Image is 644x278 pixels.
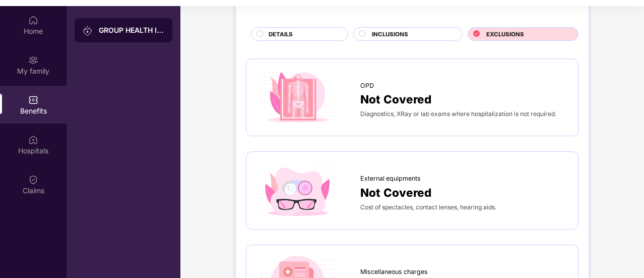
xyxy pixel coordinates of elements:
[360,267,428,277] span: Miscellaneous charges
[372,30,408,39] span: INCLUSIONS
[360,90,431,108] span: Not Covered
[28,15,38,25] img: svg+xml;base64,PHN2ZyBpZD0iSG9tZSIgeG1sbnM9Imh0dHA6Ly93d3cudzMub3JnLzIwMDAvc3ZnIiB3aWR0aD0iMjAiIG...
[28,55,38,65] img: svg+xml;base64,PHN2ZyB3aWR0aD0iMjAiIGhlaWdodD0iMjAiIHZpZXdCb3g9IjAgMCAyMCAyMCIgZmlsbD0ibm9uZSIgeG...
[28,95,38,105] img: svg+xml;base64,PHN2ZyBpZD0iQmVuZWZpdHMiIHhtbG5zPSJodHRwOi8vd3d3LnczLm9yZy8yMDAwL3N2ZyIgd2lkdGg9Ij...
[360,81,374,91] span: OPD
[360,174,421,184] span: External equipments
[83,26,93,36] img: svg+xml;base64,PHN2ZyB3aWR0aD0iMjAiIGhlaWdodD0iMjAiIHZpZXdCb3g9IjAgMCAyMCAyMCIgZmlsbD0ibm9uZSIgeG...
[486,30,524,39] span: EXCLUSIONS
[256,162,338,219] img: icon
[99,25,164,35] div: GROUP HEALTH INSURANCE
[256,69,338,126] img: icon
[360,184,431,201] span: Not Covered
[360,203,496,211] span: Cost of spectacles, contact lenses, hearing aids.
[28,135,38,145] img: svg+xml;base64,PHN2ZyBpZD0iSG9zcGl0YWxzIiB4bWxucz0iaHR0cDovL3d3dy53My5vcmcvMjAwMC9zdmciIHdpZHRoPS...
[269,30,293,39] span: DETAILS
[360,110,556,118] span: Diagnostics, XRay or lab exams where hospitalization is not required.
[28,175,38,185] img: svg+xml;base64,PHN2ZyBpZD0iQ2xhaW0iIHhtbG5zPSJodHRwOi8vd3d3LnczLm9yZy8yMDAwL3N2ZyIgd2lkdGg9IjIwIi...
